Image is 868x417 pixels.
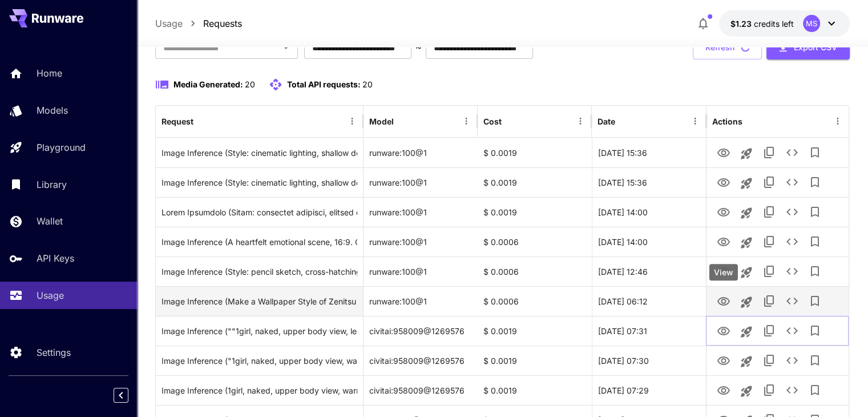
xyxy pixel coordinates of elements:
[804,230,826,253] button: Add to library
[37,103,68,117] p: Models
[572,113,588,129] button: Menu
[478,286,592,316] div: $ 0.0006
[173,79,243,89] span: Media Generated:
[369,117,394,126] div: Model
[37,66,62,80] p: Home
[735,320,758,343] button: Launch in playground
[592,346,706,375] div: 27 Sep, 2025 07:30
[592,256,706,286] div: 28 Sep, 2025 12:46
[754,19,794,29] span: credits left
[781,349,804,372] button: See details
[114,388,128,403] button: Collapse sidebar
[803,15,820,32] div: MS
[364,167,478,197] div: runware:100@1
[364,375,478,405] div: civitai:958009@1269576
[758,201,781,223] button: Copy TaskUUID
[730,18,794,30] div: $1.23384
[758,290,781,312] button: Copy TaskUUID
[712,348,735,372] button: View
[155,17,183,30] a: Usage
[458,113,474,129] button: Menu
[712,378,735,402] button: View
[592,286,706,316] div: 28 Sep, 2025 06:12
[162,117,193,126] div: Request
[735,291,758,314] button: Launch in playground
[709,264,738,280] div: View
[203,17,242,30] a: Requests
[37,346,71,359] p: Settings
[766,36,850,59] button: Export CSV
[364,286,478,316] div: runware:100@1
[162,257,357,286] div: Click to copy prompt
[758,230,781,253] button: Copy TaskUUID
[162,168,357,197] div: Click to copy prompt
[804,260,826,283] button: Add to library
[712,117,742,126] div: Actions
[735,231,758,254] button: Launch in playground
[37,214,63,228] p: Wallet
[364,227,478,256] div: runware:100@1
[693,36,762,59] button: Refresh
[804,201,826,223] button: Add to library
[478,316,592,346] div: $ 0.0019
[162,198,357,227] div: Click to copy prompt
[804,290,826,312] button: Add to library
[735,142,758,165] button: Launch in playground
[122,385,137,406] div: Collapse sidebar
[735,261,758,284] button: Launch in playground
[735,350,758,373] button: Launch in playground
[278,39,294,55] button: Open
[781,319,804,342] button: See details
[781,230,804,253] button: See details
[37,251,74,265] p: API Keys
[364,197,478,227] div: runware:100@1
[478,167,592,197] div: $ 0.0019
[712,170,735,194] button: View
[758,319,781,342] button: Copy TaskUUID
[758,379,781,402] button: Copy TaskUUID
[804,349,826,372] button: Add to library
[287,79,361,89] span: Total API requests:
[687,113,703,129] button: Menu
[155,17,242,30] nav: breadcrumb
[37,178,67,191] p: Library
[758,260,781,283] button: Copy TaskUUID
[758,141,781,164] button: Copy TaskUUID
[712,141,735,164] button: View
[712,319,735,342] button: View
[592,227,706,256] div: 28 Sep, 2025 14:00
[483,117,502,126] div: Cost
[478,346,592,375] div: $ 0.0019
[712,230,735,253] button: View
[415,41,422,54] p: ~
[344,113,360,129] button: Menu
[616,113,632,129] button: Sort
[364,316,478,346] div: civitai:958009@1269576
[364,138,478,167] div: runware:100@1
[592,197,706,227] div: 28 Sep, 2025 14:00
[478,197,592,227] div: $ 0.0019
[245,79,255,89] span: 20
[162,287,357,316] div: Click to copy prompt
[364,256,478,286] div: runware:100@1
[730,19,754,29] span: $1.23
[592,316,706,346] div: 27 Sep, 2025 07:31
[37,288,64,302] p: Usage
[478,375,592,405] div: $ 0.0019
[719,10,850,37] button: $1.23384MS
[781,260,804,283] button: See details
[781,290,804,312] button: See details
[37,141,86,154] p: Playground
[781,201,804,223] button: See details
[735,202,758,224] button: Launch in playground
[781,141,804,164] button: See details
[162,346,357,375] div: Click to copy prompt
[712,289,735,312] button: View
[592,375,706,405] div: 27 Sep, 2025 07:29
[712,200,735,223] button: View
[478,138,592,167] div: $ 0.0019
[597,117,615,126] div: Date
[503,113,519,129] button: Sort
